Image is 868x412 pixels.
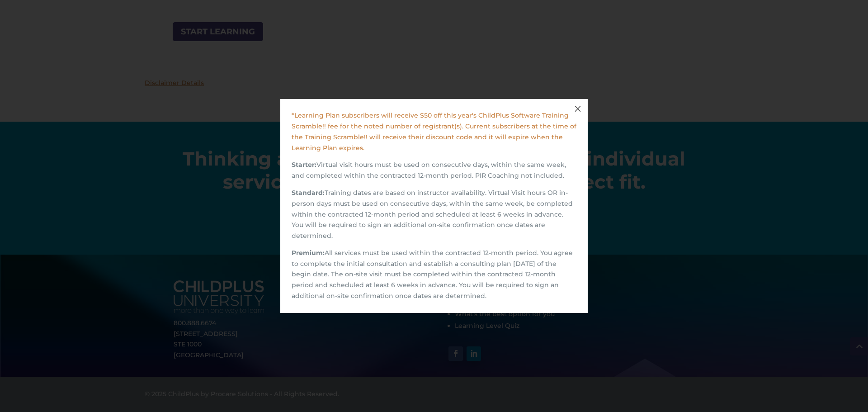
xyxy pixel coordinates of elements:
p: Training dates are based on instructor availability. Virtual Visit hours OR in-person days must b... [292,188,576,248]
strong: Standard: [292,189,325,197]
strong: Premium: [292,249,325,257]
p: Virtual visit hours must be used on consecutive days, within the same week, and completed within ... [292,160,576,188]
p: All services must be used within the contracted 12-month period. You agree to complete the initia... [292,248,576,302]
button: M [568,99,588,119]
strong: Starter: [292,161,316,169]
span: M [571,103,584,115]
span: *Learning Plan subscribers will receive $50 off this year's ChildPlus Software Training Scramble!... [292,111,576,152]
